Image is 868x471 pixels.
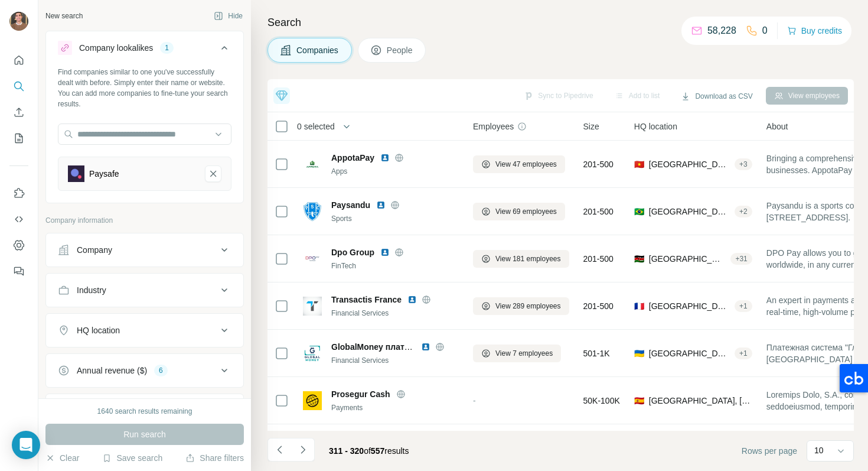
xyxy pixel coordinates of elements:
span: 501-1K [583,347,610,359]
img: Logo of AppotaPay [303,155,322,174]
span: Companies [296,44,340,56]
button: Search [9,76,28,97]
span: 557 [371,446,384,456]
span: 🇪🇸 [634,395,644,407]
img: LinkedIn logo [380,248,390,257]
span: [GEOGRAPHIC_DATA], [GEOGRAPHIC_DATA] [GEOGRAPHIC_DATA] [649,300,730,312]
span: Rows per page [742,445,797,457]
span: HQ location [634,121,677,132]
span: results [329,446,409,456]
div: Payments [331,402,459,413]
div: 6 [154,365,168,376]
span: 🇫🇷 [634,300,644,312]
img: LinkedIn logo [380,153,390,163]
button: Use Surfe on LinkedIn [9,183,28,204]
div: Sports [331,213,459,224]
span: View 181 employees [495,254,561,264]
img: Logo of Transactis France [303,297,322,316]
img: Logo of GlobalMoney платежная система система электронных кошельков [303,344,322,363]
div: Industry [77,284,106,296]
p: 10 [814,444,824,456]
span: People [387,44,414,56]
div: Apps [331,166,459,177]
div: Open Intercom Messenger [12,431,40,459]
button: View 69 employees [473,203,565,220]
img: Paysafe-logo [68,165,84,182]
img: Logo of Prosegur Cash [303,391,322,410]
button: Dashboard [9,235,28,256]
button: View 181 employees [473,250,569,268]
div: FinTech [331,261,459,271]
div: Financial Services [331,308,459,319]
div: + 2 [735,206,752,217]
span: 311 - 320 [329,446,364,456]
span: [GEOGRAPHIC_DATA], [GEOGRAPHIC_DATA] [649,206,730,217]
span: 🇰🇪 [634,253,644,265]
h4: Search [267,14,854,31]
div: Paysafe [89,168,119,180]
button: View 289 employees [473,297,569,315]
span: 201-500 [583,206,614,217]
button: Enrich CSV [9,102,28,123]
button: Company [46,236,243,264]
span: View 47 employees [495,159,557,170]
div: HQ location [77,324,120,336]
span: Size [583,121,599,132]
div: Annual revenue ($) [77,365,147,376]
img: Logo of Dpo Group [303,249,322,268]
div: + 1 [735,348,752,359]
span: AppotaPay [331,152,374,164]
img: Avatar [9,12,28,31]
span: Paysandu [331,199,370,211]
button: Annual revenue ($)6 [46,356,243,385]
button: View 7 employees [473,345,561,362]
button: Buy credits [787,22,842,39]
span: GlobalMoney платежная система система электронных кошельков [331,342,604,352]
button: Save search [102,452,162,464]
span: [GEOGRAPHIC_DATA], [GEOGRAPHIC_DATA] Area [649,253,726,265]
span: View 7 employees [495,348,553,359]
span: 201-500 [583,253,614,265]
button: Navigate to next page [291,438,315,462]
span: 201-500 [583,158,614,170]
span: - [473,396,476,405]
span: Dpo Group [331,246,374,258]
div: Financial Services [331,355,459,366]
div: 1640 search results remaining [97,406,192,417]
button: Company lookalikes1 [46,34,243,67]
button: My lists [9,128,28,149]
button: Quick start [9,50,28,71]
span: Prosegur Cash [331,388,390,400]
span: View 289 employees [495,301,561,311]
span: [GEOGRAPHIC_DATA], [GEOGRAPHIC_DATA] [649,158,730,170]
span: About [766,121,788,132]
div: Find companies similar to one you've successfully dealt with before. Simply enter their name or w... [58,67,231,109]
img: Logo of Paysandu [303,202,322,221]
span: 🇻🇳 [634,158,644,170]
p: 58,228 [707,24,736,38]
button: Employees (size)9 [46,397,243,425]
span: 201-500 [583,300,614,312]
button: Share filters [185,452,244,464]
span: Employees [473,121,514,132]
span: [GEOGRAPHIC_DATA], [GEOGRAPHIC_DATA] [649,347,730,359]
button: View 47 employees [473,155,565,173]
button: Download as CSV [673,87,761,105]
span: of [364,446,371,456]
span: 0 selected [297,121,335,132]
img: LinkedIn logo [376,200,386,210]
img: LinkedIn logo [407,295,417,304]
button: HQ location [46,316,243,345]
div: + 31 [730,254,752,264]
p: Company information [45,215,244,226]
div: Company [77,244,112,256]
button: Industry [46,276,243,304]
button: Navigate to previous page [267,438,291,462]
div: + 1 [735,301,752,311]
div: Company lookalikes [79,42,153,54]
img: LinkedIn logo [421,342,430,352]
div: + 3 [735,159,752,170]
span: 50K-100K [583,395,620,407]
button: Paysafe-remove-button [205,165,221,182]
button: Hide [205,7,251,25]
